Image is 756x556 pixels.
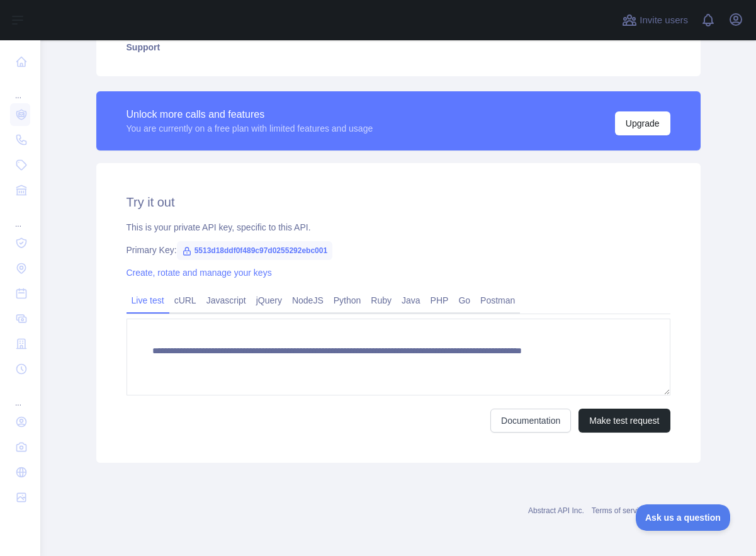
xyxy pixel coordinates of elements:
a: Go [453,290,475,310]
span: Invite users [640,13,688,28]
button: Invite users [619,10,691,30]
a: Javascript [201,290,251,310]
iframe: Toggle Customer Support [636,504,731,531]
a: Documentation [490,409,571,433]
a: Python [329,290,366,310]
a: Abstract API Inc. [528,506,584,515]
a: Create, rotate and manage your keys [127,268,272,278]
span: 5513d18ddf0f489c97d0255292ebc001 [177,241,333,260]
a: Postman [475,290,520,310]
a: Ruby [366,290,397,310]
a: Terms of service [592,506,646,515]
div: You are currently on a free plan with limited features and usage [127,122,373,135]
div: This is your private API key, specific to this API. [127,221,670,234]
a: Java [397,290,426,310]
a: cURL [169,290,201,310]
button: Make test request [578,409,670,433]
a: jQuery [251,290,287,310]
a: Live test [127,290,169,310]
div: Unlock more calls and features [127,107,373,122]
div: ... [10,204,30,229]
a: NodeJS [287,290,329,310]
button: Upgrade [615,111,670,135]
div: ... [10,76,30,101]
a: Support [111,33,685,61]
div: Primary Key: [127,244,670,256]
h2: Try it out [127,193,670,211]
div: ... [10,383,30,408]
a: PHP [426,290,454,310]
